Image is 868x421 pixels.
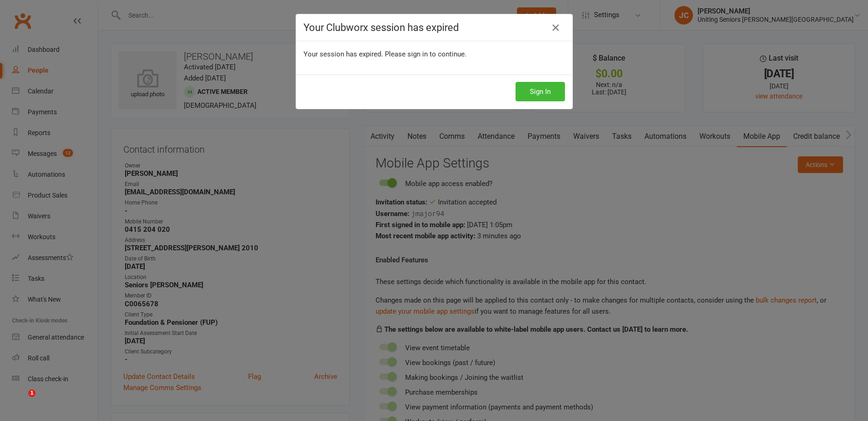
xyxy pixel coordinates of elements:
a: Close [548,20,563,35]
h4: Your Clubworx session has expired [303,22,565,33]
button: Sign In [516,82,565,101]
iframe: Intercom live chat [9,390,31,412]
span: Your session has expired. Please sign in to continue. [303,50,467,58]
span: 1 [28,390,36,397]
